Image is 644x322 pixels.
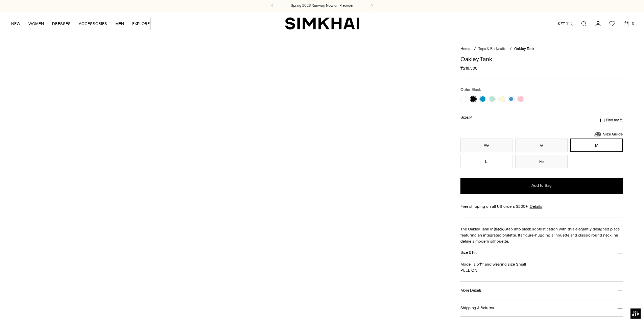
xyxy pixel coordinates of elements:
button: L [460,155,513,168]
a: ACCESSORIES [79,16,107,31]
button: XL [515,155,568,168]
label: Color: [460,86,481,93]
h3: Shipping & Returns [460,306,494,310]
p: The Oakley Tank in Step into sleek sophistication with this elegantly designed piece featuring an... [460,226,623,244]
a: WOMEN [28,16,44,31]
button: Add to Bag [460,178,623,194]
a: DRESSES [52,16,71,31]
p: Model is 5'11" and wearing size Small PULL ON [460,261,623,273]
button: More Details [460,282,623,299]
a: Home [460,47,470,51]
button: Size & Fit [460,244,623,262]
label: Size: [460,114,472,121]
a: Open cart modal [620,17,633,30]
a: Tops & Bodysuits [478,47,506,51]
a: EXPLORE [132,16,150,31]
button: XS [460,139,513,152]
div: / [474,46,476,52]
a: Go to the account page [591,17,605,30]
a: MEN [115,16,124,31]
a: Size Guide [594,130,623,139]
button: KZT ₸ [558,16,575,31]
div: / [510,46,511,52]
span: ₸218,300 [460,65,477,71]
div: Free shipping on all US orders $200+ [460,203,623,209]
span: Oakley Tank [514,47,534,51]
span: Add to Bag [531,183,552,189]
h3: More Details [460,288,482,293]
h3: Size & Fit [460,250,477,255]
span: M [469,115,472,120]
a: Open search modal [577,17,591,30]
button: Shipping & Returns [460,299,623,317]
button: M [570,139,623,152]
span: 0 [630,20,636,26]
strong: Black. [494,227,504,231]
a: SIMKHAI [285,17,359,30]
a: NEW [11,16,20,31]
span: Black [472,88,481,92]
h1: Oakley Tank [460,56,623,62]
nav: breadcrumbs [460,46,623,52]
a: Wishlist [605,17,619,30]
a: Details [530,203,542,209]
button: S [515,139,568,152]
